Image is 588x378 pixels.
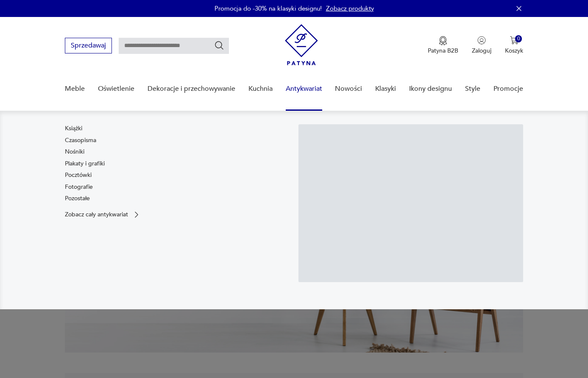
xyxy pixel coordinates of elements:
img: Ikona medalu [439,36,447,45]
a: Zobacz produkty [326,4,374,13]
a: Nowości [335,73,362,105]
a: Meble [65,73,85,105]
a: Antykwariat [286,73,322,105]
p: Promocja do -30% na klasyki designu! [215,4,322,13]
a: Sprzedawaj [65,43,112,49]
a: Ikona medaluPatyna B2B [428,36,458,55]
a: Oświetlenie [98,73,134,105]
a: Zobacz cały antykwariat [65,210,141,219]
p: Koszyk [505,47,523,55]
a: Klasyki [375,73,396,105]
a: Style [465,73,480,105]
a: Nośniki [65,148,84,156]
a: Plakaty i grafiki [65,160,105,168]
p: Patyna B2B [428,47,458,55]
button: Sprzedawaj [65,38,112,53]
img: Ikona koszyka [510,36,518,45]
a: Pocztówki [65,171,92,179]
div: 0 [515,35,522,42]
a: Fotografie [65,183,93,191]
a: Ikony designu [409,73,452,105]
a: Promocje [493,73,523,105]
img: Patyna - sklep z meblami i dekoracjami vintage [285,24,318,65]
button: Patyna B2B [428,36,458,55]
a: Książki [65,124,82,133]
a: Dekoracje i przechowywanie [148,73,235,105]
button: Szukaj [214,40,224,50]
p: Zaloguj [472,47,491,55]
a: Czasopisma [65,136,96,145]
a: Kuchnia [248,73,273,105]
a: Pozostałe [65,194,90,203]
img: Ikonka użytkownika [477,36,486,45]
button: 0Koszyk [505,36,523,55]
p: Zobacz cały antykwariat [65,212,128,217]
button: Zaloguj [472,36,491,55]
